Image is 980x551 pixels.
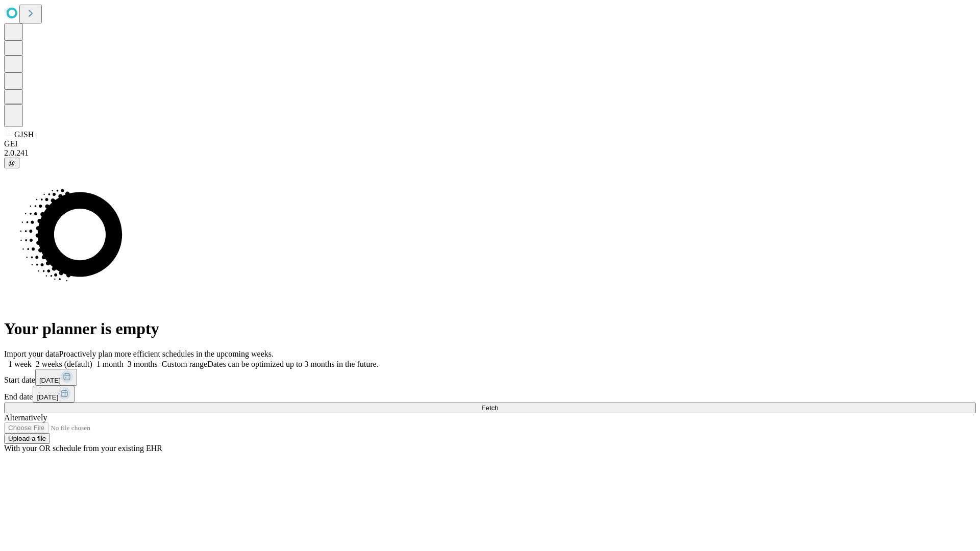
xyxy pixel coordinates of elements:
span: 1 month [96,360,124,368]
span: [DATE] [37,393,58,401]
button: [DATE] [35,369,77,386]
span: [DATE] [39,377,61,384]
span: 1 week [8,360,32,368]
div: Start date [4,369,976,386]
span: Fetch [481,404,498,412]
button: Fetch [4,403,976,413]
button: Upload a file [4,433,50,444]
span: 3 months [128,360,158,368]
span: GJSH [14,130,34,139]
span: Dates can be optimized up to 3 months in the future. [207,360,378,368]
span: Alternatively [4,413,47,422]
h1: Your planner is empty [4,319,976,338]
div: GEI [4,139,976,148]
button: @ [4,158,19,168]
span: Proactively plan more efficient schedules in the upcoming weeks. [59,349,274,358]
span: Import your data [4,349,59,358]
div: 2.0.241 [4,148,976,158]
span: 2 weeks (default) [36,360,92,368]
span: With your OR schedule from your existing EHR [4,444,162,453]
button: [DATE] [33,386,75,403]
span: Custom range [162,360,207,368]
div: End date [4,386,976,403]
span: @ [8,159,15,167]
